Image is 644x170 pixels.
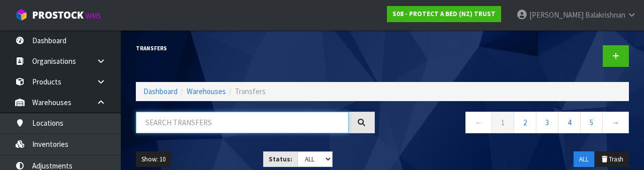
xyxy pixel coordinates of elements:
[465,112,492,133] a: ←
[602,112,629,133] a: →
[574,151,594,167] button: ALL
[492,112,514,133] a: 1
[136,45,375,51] h1: Transfers
[15,9,28,21] img: cube-alt.png
[529,10,584,20] span: [PERSON_NAME]
[585,10,625,20] span: Balakrishnan
[595,151,629,167] button: Trash
[558,112,581,133] a: 4
[143,87,178,96] a: Dashboard
[387,6,501,22] a: S08 - PROTECT A BED (NZ) TRUST
[269,155,292,163] strong: Status:
[392,10,496,18] strong: S08 - PROTECT A BED (NZ) TRUST
[32,9,84,22] span: ProStock
[136,112,349,133] input: Search transfers
[86,11,101,21] small: WMS
[390,112,629,136] nav: Page navigation
[580,112,603,133] a: 5
[136,151,171,167] button: Show: 10
[235,87,266,96] span: Transfers
[187,87,226,96] a: Warehouses
[514,112,536,133] a: 2
[536,112,558,133] a: 3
